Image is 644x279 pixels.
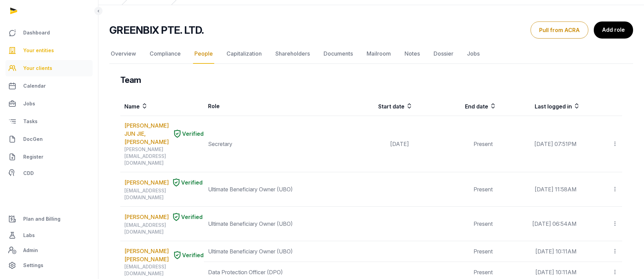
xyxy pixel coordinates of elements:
th: Start date [329,97,413,116]
span: [DATE] 10:11AM [535,269,576,276]
span: Present [474,269,493,276]
span: CDD [23,169,34,177]
a: Your clients [5,60,93,76]
span: Labs [23,231,35,239]
td: Ultimate Beneficiary Owner (UBO) [204,207,329,241]
span: Present [474,248,493,255]
span: Present [474,186,493,193]
span: Jobs [23,100,35,108]
span: Dashboard [23,29,50,37]
a: [PERSON_NAME] JUN JIE, [PERSON_NAME] [124,121,170,146]
div: [PERSON_NAME][EMAIL_ADDRESS][DOMAIN_NAME] [124,146,204,166]
th: Role [204,97,329,116]
a: [PERSON_NAME] [PERSON_NAME] [124,247,170,263]
a: Capitalization [225,44,263,64]
span: Verified [182,251,204,259]
a: Register [5,149,93,165]
a: Notes [403,44,421,64]
th: Last logged in [497,97,580,116]
a: Labs [5,227,93,244]
a: Overview [109,44,137,64]
h2: GREENBIX PTE. LTD. [109,24,204,36]
span: Your entities [23,46,54,55]
span: Verified [182,130,204,138]
a: Add role [594,21,633,39]
span: Verified [181,178,203,187]
a: Documents [322,44,354,64]
a: [PERSON_NAME] [124,178,169,187]
span: Calendar [23,82,46,90]
a: Mailroom [365,44,392,64]
th: End date [413,97,497,116]
div: [EMAIL_ADDRESS][DOMAIN_NAME] [124,222,204,235]
a: [PERSON_NAME] [124,213,169,221]
nav: Tabs [109,44,633,64]
a: Dossier [432,44,455,64]
a: Tasks [5,113,93,130]
a: Shareholders [274,44,311,64]
span: Admin [23,246,38,254]
span: [DATE] 10:11AM [535,248,576,255]
a: CDD [5,166,93,180]
a: Your entities [5,42,93,59]
span: Present [474,220,493,227]
span: Register [23,153,43,161]
a: DocGen [5,131,93,147]
span: Verified [181,213,203,221]
a: Jobs [5,96,93,112]
span: Your clients [23,64,52,72]
span: [DATE] 07:51PM [534,141,576,147]
div: [EMAIL_ADDRESS][DOMAIN_NAME] [124,263,204,277]
a: Dashboard [5,25,93,41]
h3: Team [120,75,141,86]
a: Compliance [148,44,182,64]
span: DocGen [23,135,43,143]
span: [DATE] 06:54AM [532,220,576,227]
a: Calendar [5,78,93,94]
span: Settings [23,261,43,269]
span: [DATE] 11:58AM [535,186,576,193]
span: Plan and Billing [23,215,60,223]
button: Pull from ACRA [531,21,588,39]
span: Tasks [23,117,38,126]
td: Ultimate Beneficiary Owner (UBO) [204,172,329,207]
td: Ultimate Beneficiary Owner (UBO) [204,241,329,262]
a: People [193,44,214,64]
td: [DATE] [329,116,413,172]
td: Secretary [204,116,329,172]
a: Admin [5,244,93,257]
div: [EMAIL_ADDRESS][DOMAIN_NAME] [124,187,204,201]
span: Present [474,141,493,147]
a: Plan and Billing [5,211,93,227]
th: Name [120,97,204,116]
a: Jobs [466,44,481,64]
a: Settings [5,257,93,274]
